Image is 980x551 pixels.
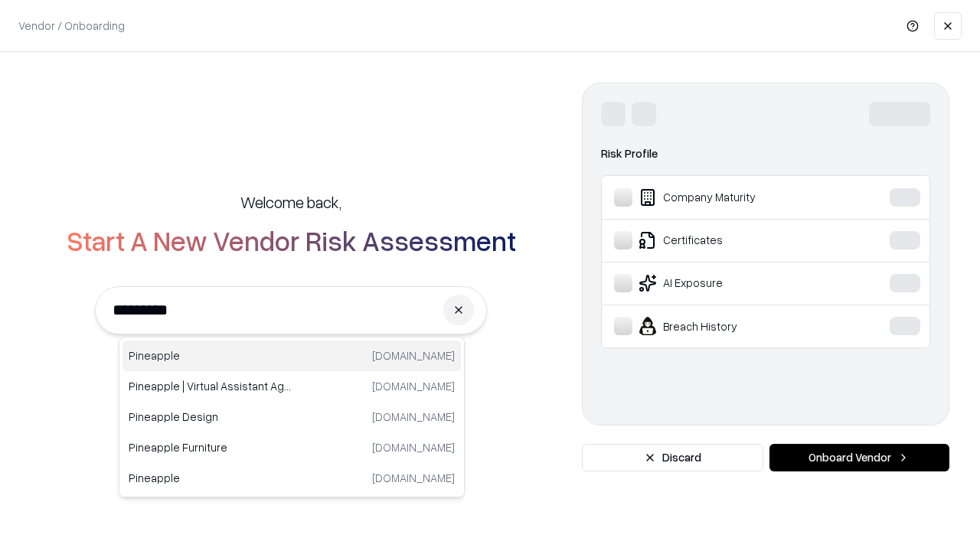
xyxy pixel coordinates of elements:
[614,231,843,249] div: Certificates
[67,225,516,256] h2: Start A New Vendor Risk Assessment
[119,337,465,497] div: Suggestions
[129,439,292,455] p: Pineapple Furniture
[614,274,843,292] div: AI Exposure
[601,145,930,163] div: Risk Profile
[18,18,125,34] p: Vendor / Onboarding
[129,409,292,425] p: Pineapple Design
[614,317,843,335] div: Breach History
[372,347,455,364] p: [DOMAIN_NAME]
[769,444,949,471] button: Onboard Vendor
[372,409,455,425] p: [DOMAIN_NAME]
[129,378,292,394] p: Pineapple | Virtual Assistant Agency
[129,347,292,364] p: Pineapple
[240,191,341,213] h5: Welcome back,
[372,439,455,455] p: [DOMAIN_NAME]
[582,444,763,471] button: Discard
[614,188,843,207] div: Company Maturity
[129,470,292,486] p: Pineapple
[372,378,455,394] p: [DOMAIN_NAME]
[372,470,455,486] p: [DOMAIN_NAME]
